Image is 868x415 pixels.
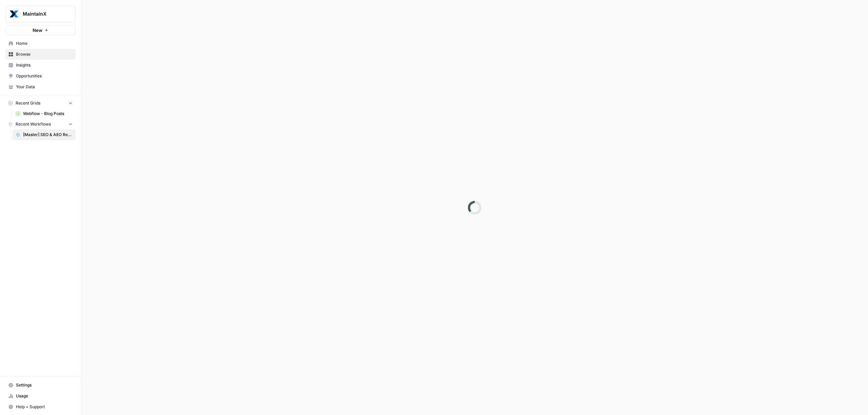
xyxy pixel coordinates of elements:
[23,132,73,138] span: [Master] SEO & AEO Refresh
[5,49,76,60] a: Browse
[23,111,73,117] span: Webflow - Blog Posts
[33,27,42,34] span: New
[16,404,73,410] span: Help + Support
[13,108,76,119] a: Webflow - Blog Posts
[16,40,73,46] span: Home
[16,393,73,399] span: Usage
[16,73,73,79] span: Opportunities
[23,11,64,17] span: MaintainX
[5,98,76,108] button: Recent Grids
[16,84,73,90] span: Your Data
[16,62,73,68] span: Insights
[5,5,76,22] button: Workspace: MaintainX
[5,380,76,391] a: Settings
[5,71,76,81] a: Opportunities
[5,119,76,129] button: Recent Workflows
[16,382,73,388] span: Settings
[16,100,40,106] span: Recent Grids
[5,60,76,71] a: Insights
[5,391,76,401] a: Usage
[8,8,20,20] img: MaintainX Logo
[5,38,76,49] a: Home
[16,121,51,127] span: Recent Workflows
[5,25,76,35] button: New
[13,129,76,140] a: [Master] SEO & AEO Refresh
[5,81,76,92] a: Your Data
[5,401,76,412] button: Help + Support
[16,51,73,57] span: Browse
